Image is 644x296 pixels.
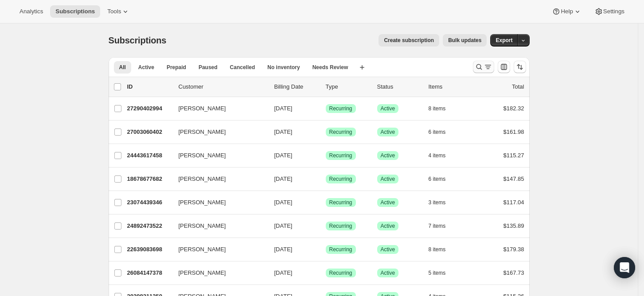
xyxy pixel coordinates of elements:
span: $182.32 [503,105,524,112]
span: Subscriptions [55,8,95,15]
div: 27290402994[PERSON_NAME][DATE]SuccessRecurringSuccessActive8 items$182.32 [127,102,524,115]
button: Sort the results [514,61,526,73]
p: 27003060402 [127,128,172,136]
span: Active [138,64,154,71]
span: $117.04 [503,199,524,206]
span: Recurring [329,105,352,112]
span: [DATE] [274,105,293,112]
span: $115.27 [503,152,524,159]
span: Analytics [20,8,43,15]
span: [PERSON_NAME] [179,222,226,230]
span: 7 items [429,222,446,230]
span: Recurring [329,152,352,159]
span: Active [381,152,395,159]
span: $147.85 [503,175,524,182]
div: 24892473522[PERSON_NAME][DATE]SuccessRecurringSuccessActive7 items$135.89 [127,220,524,232]
button: Subscriptions [50,5,100,18]
span: $161.98 [503,129,524,135]
span: Cancelled [230,64,255,71]
button: Create subscription [379,34,439,47]
p: 27290402994 [127,104,172,113]
span: 6 items [429,175,446,183]
span: 8 items [429,105,446,112]
p: 18678677682 [127,175,172,183]
button: Export [490,34,518,47]
span: 8 items [429,246,446,253]
span: [PERSON_NAME] [179,151,226,160]
span: Recurring [329,129,352,136]
button: [PERSON_NAME] [173,195,262,210]
p: 24892473522 [127,222,172,230]
button: [PERSON_NAME] [173,266,262,280]
span: [PERSON_NAME] [179,128,226,136]
button: [PERSON_NAME] [173,172,262,186]
button: Bulk updates [443,34,487,47]
button: Create new view [355,61,369,74]
span: [DATE] [274,246,293,253]
button: [PERSON_NAME] [173,101,262,116]
span: No inventory [267,64,300,71]
span: Recurring [329,199,352,206]
span: Subscriptions [109,35,167,45]
span: Paused [199,64,218,71]
div: Type [326,82,370,91]
span: Bulk updates [448,37,481,44]
span: Recurring [329,246,352,253]
p: 26084147378 [127,269,172,277]
span: $135.89 [503,222,524,229]
p: 22639083698 [127,245,172,254]
button: [PERSON_NAME] [173,219,262,233]
span: 5 items [429,269,446,277]
button: 8 items [429,102,456,115]
span: [PERSON_NAME] [179,175,226,183]
p: Status [377,82,422,91]
span: [DATE] [274,152,293,159]
span: Active [381,246,395,253]
span: Recurring [329,269,352,277]
span: $167.73 [503,269,524,276]
button: 7 items [429,220,456,232]
span: [DATE] [274,199,293,206]
span: Help [561,8,573,15]
button: [PERSON_NAME] [173,148,262,163]
span: 4 items [429,152,446,159]
span: [DATE] [274,269,293,276]
button: Customize table column order and visibility [498,61,510,73]
button: Search and filter results [473,61,494,73]
button: 5 items [429,267,456,279]
button: Tools [102,5,135,18]
span: All [119,64,126,71]
button: 4 items [429,149,456,162]
span: [PERSON_NAME] [179,198,226,207]
button: 6 items [429,126,456,138]
button: Settings [589,5,630,18]
span: Active [381,199,395,206]
p: ID [127,82,172,91]
p: 23074439346 [127,198,172,207]
span: Active [381,105,395,112]
span: Settings [603,8,624,15]
span: Active [381,269,395,277]
span: Prepaid [167,64,186,71]
div: 27003060402[PERSON_NAME][DATE]SuccessRecurringSuccessActive6 items$161.98 [127,126,524,138]
button: [PERSON_NAME] [173,125,262,139]
span: Active [381,222,395,230]
button: 6 items [429,173,456,185]
button: 8 items [429,243,456,256]
span: [PERSON_NAME] [179,104,226,113]
span: 3 items [429,199,446,206]
button: 3 items [429,196,456,209]
div: 26084147378[PERSON_NAME][DATE]SuccessRecurringSuccessActive5 items$167.73 [127,267,524,279]
span: Active [381,175,395,183]
div: 24443617458[PERSON_NAME][DATE]SuccessRecurringSuccessActive4 items$115.27 [127,149,524,162]
span: Recurring [329,175,352,183]
p: Total [512,82,524,91]
span: Export [496,37,512,44]
span: [DATE] [274,175,293,182]
span: [PERSON_NAME] [179,269,226,277]
div: 23074439346[PERSON_NAME][DATE]SuccessRecurringSuccessActive3 items$117.04 [127,196,524,209]
div: 18678677682[PERSON_NAME][DATE]SuccessRecurringSuccessActive6 items$147.85 [127,173,524,185]
p: Customer [179,82,267,91]
span: $179.38 [503,246,524,253]
span: Active [381,129,395,136]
